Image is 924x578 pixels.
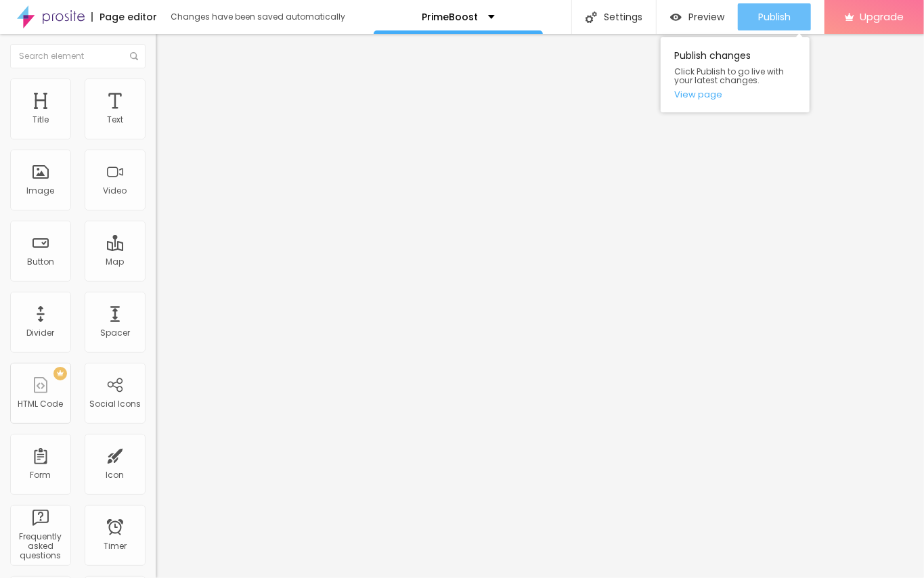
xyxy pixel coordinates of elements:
[130,52,138,60] img: Icone
[670,12,682,23] img: view-1.svg
[674,90,796,99] a: View page
[107,115,123,125] div: Text
[27,328,55,338] div: Divider
[89,399,141,409] div: Social Icons
[586,12,597,23] img: Icone
[30,470,51,480] div: Form
[758,12,791,22] span: Publish
[156,34,924,578] iframe: Editor
[674,67,796,85] span: Click Publish to go live with your latest changes.
[100,328,130,338] div: Spacer
[171,13,345,21] div: Changes have been saved automatically
[104,186,127,196] div: Video
[422,12,478,22] p: PrimeBoost
[10,44,146,68] input: Search element
[106,257,125,267] div: Map
[18,399,64,409] div: HTML Code
[860,11,904,22] span: Upgrade
[657,3,738,30] button: Preview
[104,541,127,551] div: Timer
[27,257,54,267] div: Button
[738,3,811,30] button: Publish
[91,12,157,22] div: Page editor
[688,12,724,22] span: Preview
[106,470,125,480] div: Icon
[27,186,55,196] div: Image
[32,115,49,125] div: Title
[661,37,810,112] div: Publish changes
[14,532,67,561] div: Frequently asked questions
